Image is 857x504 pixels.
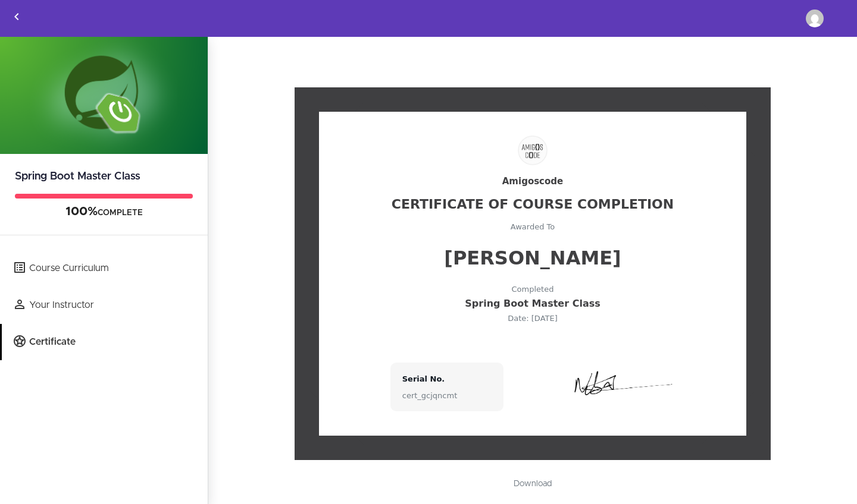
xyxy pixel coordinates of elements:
[10,10,24,24] svg: Back to courses
[2,324,208,360] a: Certificate
[2,287,208,323] a: Your Instructor
[343,299,722,308] div: Spring Boot Master Class
[1,1,33,34] a: Back to courses
[518,136,548,165] img: KNsowPs5QlC7b07Y7miL_amigoscode.png
[65,206,98,218] span: 100%
[402,375,492,383] div: Serial No.
[502,474,564,494] a: Download
[343,285,722,293] div: Completed
[343,223,722,231] div: Awarded To
[2,250,208,286] a: Course Curriculum
[343,198,722,211] div: Certificate Of Course Completion
[15,204,193,220] div: COMPLETE
[343,314,722,322] div: Date: [DATE]
[806,10,824,27] img: biancodavidetech@gmail.com
[343,177,722,186] div: Amigoscode
[343,248,722,267] div: [PERSON_NAME]
[402,392,492,399] div: cert_gcjqncmt
[556,363,674,411] img: 4mpCvaiWTVuTzUB7b5sF_signature.png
